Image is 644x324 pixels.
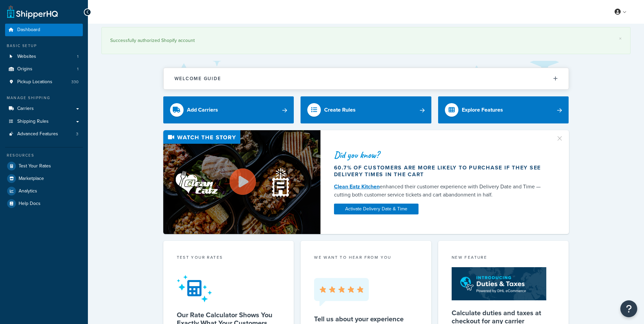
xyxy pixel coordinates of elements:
a: Activate Delivery Date & Time [334,204,419,214]
a: × [619,36,622,41]
a: Shipping Rules [5,115,83,128]
img: Video thumbnail [163,130,320,234]
span: Help Docs [19,201,41,207]
div: New Feature [452,254,555,262]
a: Carriers [5,102,83,115]
span: Advanced Features [17,131,58,137]
span: Test Your Rates [19,163,51,169]
button: Open Resource Center [620,300,637,317]
span: Shipping Rules [17,119,49,124]
a: Marketplace [5,172,83,185]
span: Dashboard [17,27,40,33]
p: we want to hear from you [314,254,418,260]
span: 1 [77,54,78,60]
span: Origins [17,66,32,72]
div: Explore Features [462,105,503,115]
a: Analytics [5,185,83,197]
span: 3 [76,131,78,137]
div: 60.7% of customers are more likely to purchase if they see delivery times in the cart [334,164,548,178]
span: Analytics [19,188,37,194]
a: Dashboard [5,24,83,36]
li: Pickup Locations [5,76,83,88]
a: Pickup Locations330 [5,76,83,88]
button: Welcome Guide [164,68,569,89]
span: Marketplace [19,176,44,182]
div: Resources [5,153,83,158]
a: Websites1 [5,50,83,63]
span: 330 [71,79,78,85]
span: Carriers [17,106,34,112]
span: Websites [17,54,36,60]
div: Did you know? [334,150,548,160]
li: Advanced Features [5,128,83,140]
a: Advanced Features3 [5,128,83,140]
div: enhanced their customer experience with Delivery Date and Time — cutting both customer service ti... [334,183,548,199]
div: Basic Setup [5,43,83,49]
a: Add Carriers [163,96,294,123]
h2: Welcome Guide [174,76,221,81]
a: Origins1 [5,63,83,75]
span: Pickup Locations [17,79,52,85]
a: Help Docs [5,198,83,210]
li: Origins [5,63,83,75]
li: Websites [5,50,83,63]
a: Test Your Rates [5,160,83,172]
a: Explore Features [438,96,569,123]
div: Add Carriers [187,105,218,115]
a: Clean Eatz Kitchen [334,183,380,190]
div: Manage Shipping [5,95,83,101]
div: Successfully authorized Shopify account [110,36,622,45]
span: 1 [77,66,78,72]
a: Create Rules [301,96,431,123]
div: Create Rules [324,105,356,115]
div: Test your rates [177,254,281,262]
